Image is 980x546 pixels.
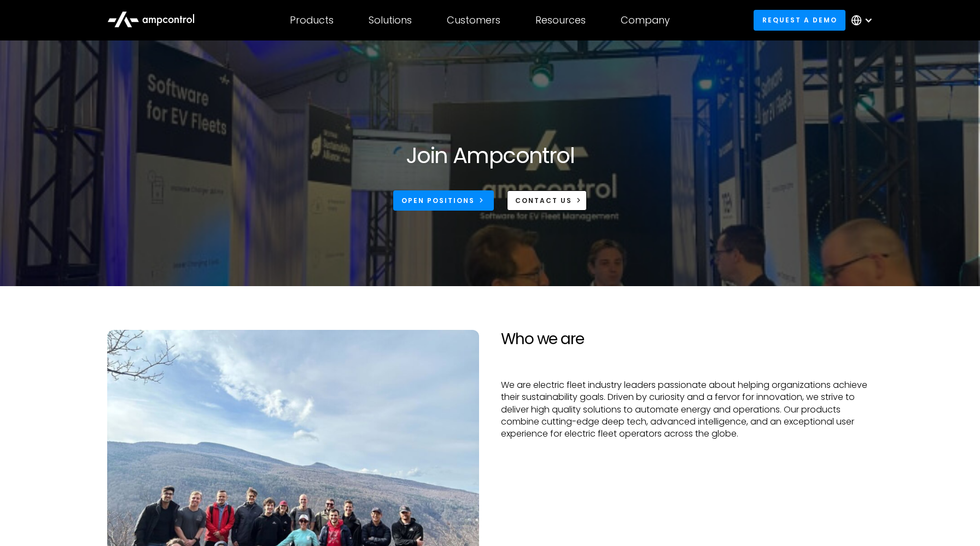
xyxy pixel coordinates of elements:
[447,14,500,26] div: Customers
[369,14,412,26] div: Solutions
[754,10,845,30] a: Request a demo
[401,196,475,206] div: Open Positions
[290,14,334,26] div: Products
[515,196,572,206] div: CONTACT US
[621,14,670,26] div: Company
[535,14,586,26] div: Resources
[501,330,873,348] h2: Who we are
[406,142,574,169] h1: Join Ampcontrol
[507,190,587,211] a: CONTACT US
[393,190,494,211] a: Open Positions
[501,379,873,440] p: We are electric fleet industry leaders passionate about helping organizations achieve their susta...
